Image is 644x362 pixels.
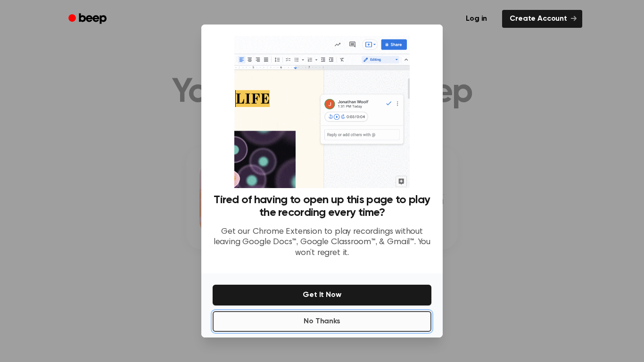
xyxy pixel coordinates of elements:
a: Create Account [502,10,582,28]
img: Beep extension in action [234,36,409,188]
a: Beep [62,10,115,28]
h3: Tired of having to open up this page to play the recording every time? [213,194,431,219]
a: Log in [456,8,496,30]
button: Get It Now [213,285,431,305]
button: No Thanks [213,311,431,332]
p: Get our Chrome Extension to play recordings without leaving Google Docs™, Google Classroom™, & Gm... [213,227,431,259]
